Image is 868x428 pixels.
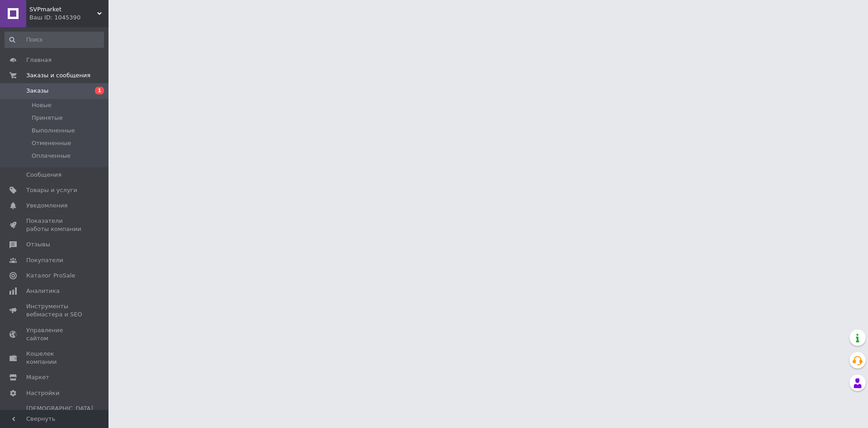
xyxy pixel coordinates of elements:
span: Каталог ProSale [26,272,75,280]
span: Выполненные [32,127,75,135]
span: Аналитика [26,287,60,295]
span: Управление сайтом [26,326,84,343]
span: Кошелек компании [26,350,84,366]
span: Маркет [26,373,49,381]
div: Ваш ID: 1045390 [29,14,108,22]
span: Товары и услуги [26,186,77,194]
span: Оплаченные [32,152,71,160]
span: 1 [95,87,104,94]
span: Заказы [26,87,48,95]
span: SVPmarket [29,5,97,14]
input: Поиск [5,32,104,48]
span: Инструменты вебмастера и SEO [26,302,84,319]
span: Отзывы [26,240,50,249]
span: Сообщения [26,171,61,179]
span: Настройки [26,389,59,397]
span: Отмененные [32,139,71,147]
span: Новые [32,101,52,109]
span: Принятые [32,114,63,122]
span: Уведомления [26,202,67,210]
span: Покупатели [26,256,63,264]
span: Заказы и сообщения [26,71,90,80]
span: Главная [26,56,52,64]
span: Показатели работы компании [26,217,84,233]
